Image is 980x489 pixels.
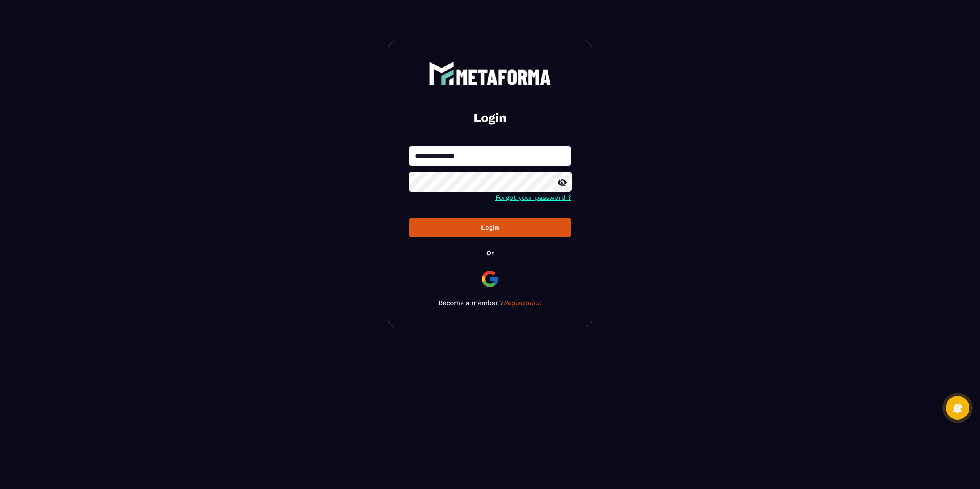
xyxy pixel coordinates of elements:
[409,62,571,85] a: logo
[409,218,571,237] button: Login
[415,223,565,231] div: Login
[495,194,571,201] a: Forgot your password ?
[480,269,500,289] img: google
[486,249,494,257] p: Or
[504,299,542,307] a: Registration
[429,62,551,85] img: logo
[409,299,571,307] p: Become a member ?
[419,110,561,126] h2: Login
